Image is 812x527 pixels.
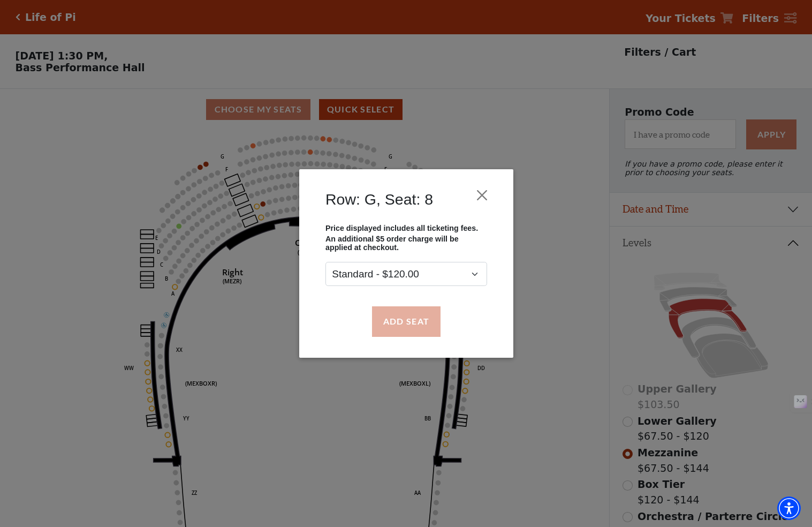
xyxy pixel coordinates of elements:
p: Price displayed includes all ticketing fees. [325,224,487,232]
button: Add Seat [371,306,440,336]
button: Close [472,185,492,206]
p: An additional $5 order charge will be applied at checkout. [325,235,487,252]
h4: Row: G, Seat: 8 [325,190,433,208]
div: Accessibility Menu [777,496,801,520]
